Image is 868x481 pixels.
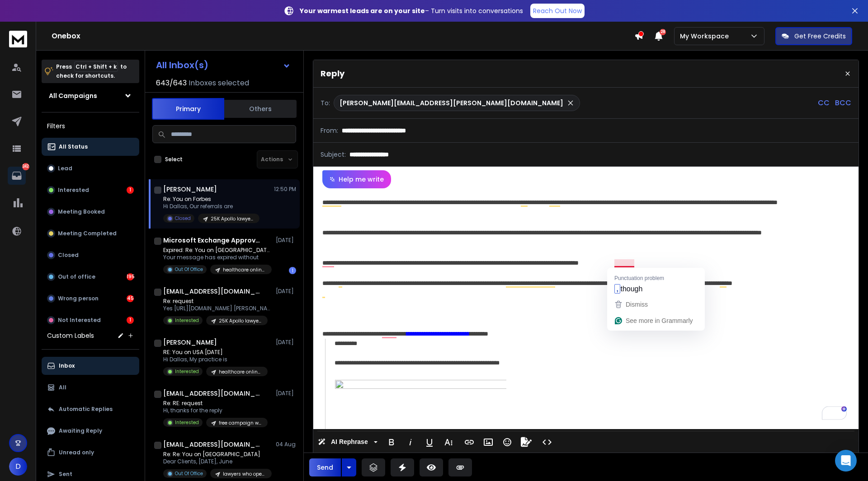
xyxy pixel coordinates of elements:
[42,357,139,375] button: Inbox
[329,438,370,446] span: AI Rephrase
[42,290,139,308] button: Wrong person45
[58,295,99,302] p: Wrong person
[163,203,259,210] p: Hi Dallas, Our referrals are
[316,433,379,451] button: AI Rephrase
[163,458,272,465] p: Dear Clients, [DATE], June
[59,471,72,478] p: Sent
[818,98,830,108] p: CC
[42,203,139,221] button: Meeting Booked
[42,268,139,286] button: Out of office195
[189,78,249,89] h3: Inboxes selected
[300,6,523,15] p: – Turn visits into conversations
[224,99,297,119] button: Others
[42,138,139,156] button: All Status
[219,420,262,426] p: free campaign who didn't open 25$
[276,390,296,397] p: [DATE]
[175,317,199,324] p: Interested
[163,451,272,458] p: Re: Re: You on [GEOGRAPHIC_DATA]
[835,98,851,108] p: BCC
[276,441,296,448] p: 04 Aug
[127,187,134,194] div: 1
[533,6,582,15] p: Reach Out Now
[165,156,183,163] label: Select
[58,165,72,172] p: Lead
[59,427,102,434] p: Awaiting Reply
[219,369,262,375] p: healthcare online billboards trial
[276,237,296,244] p: [DATE]
[56,62,127,80] p: Press to check for shortcuts.
[59,362,75,369] p: Inbox
[42,444,139,462] button: Unread only
[42,422,139,440] button: Awaiting Reply
[163,440,263,449] h1: [EMAIL_ADDRESS][DOMAIN_NAME][PERSON_NAME]
[127,273,134,280] div: 195
[49,91,97,100] h1: All Campaigns
[163,400,268,407] p: Re: RE: request
[313,188,859,429] div: To enrich screen reader interactions, please activate Accessibility in Grammarly extension settings
[321,98,330,107] p: To:
[74,61,118,72] span: Ctrl + Shift + k
[42,378,139,397] button: All
[340,98,563,107] p: [PERSON_NAME][EMAIL_ADDRESS][PERSON_NAME][DOMAIN_NAME]
[58,208,105,215] p: Meeting Booked
[163,298,272,305] p: Re: request
[461,433,478,451] button: Insert Link (Ctrl+K)
[59,384,66,391] p: All
[59,143,88,150] p: All Status
[480,433,497,451] button: Insert Image (Ctrl+P)
[175,215,191,222] p: Closed
[58,273,95,280] p: Out of office
[42,311,139,329] button: Not Interested1
[163,236,263,245] h1: Microsoft Exchange Approval Assistant
[9,458,27,476] button: D
[276,288,296,295] p: [DATE]
[152,98,224,120] button: Primary
[321,67,344,80] p: Reply
[42,400,139,418] button: Automatic Replies
[775,27,852,45] button: Get Free Credits
[47,331,94,340] h3: Custom Labels
[402,433,419,451] button: Italic (Ctrl+I)
[8,167,26,185] a: 242
[163,338,217,347] h1: [PERSON_NAME]
[163,185,217,194] h1: [PERSON_NAME]
[163,247,272,254] p: Expired: Re: You on [GEOGRAPHIC_DATA]
[156,61,208,70] h1: All Inbox(s)
[42,224,139,243] button: Meeting Completed
[163,349,268,356] p: RE: You on USA [DATE]
[175,266,203,273] p: Out Of Office
[223,266,266,273] p: healthcare online billboards trial
[274,186,296,193] p: 12:50 PM
[440,433,457,451] button: More Text
[309,458,341,476] button: Send
[58,187,89,194] p: Interested
[42,159,139,177] button: Lead
[175,368,199,375] p: Interested
[322,170,391,188] button: Help me write
[163,196,259,203] p: Re: You on Forbes
[22,163,29,170] p: 242
[42,120,139,132] h3: Filters
[156,78,187,89] span: 643 / 643
[58,317,101,324] p: Not Interested
[321,150,346,159] p: Subject:
[9,31,27,47] img: logo
[538,433,556,451] button: Code View
[42,181,139,199] button: Interested1
[321,126,338,135] p: From:
[219,318,262,324] p: 25K Apollo lawyers
[59,406,113,413] p: Automatic Replies
[680,32,732,41] p: My Workspace
[149,56,298,74] button: All Inbox(s)
[163,356,268,363] p: Hi Dallas, My practice is
[276,339,296,346] p: [DATE]
[660,29,666,35] span: 28
[163,389,263,398] h1: [EMAIL_ADDRESS][DOMAIN_NAME]
[518,433,535,451] button: Signature
[59,449,94,456] p: Unread only
[383,433,400,451] button: Bold (Ctrl+B)
[300,6,425,15] strong: Your warmest leads are on your site
[52,31,634,42] h1: Onebox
